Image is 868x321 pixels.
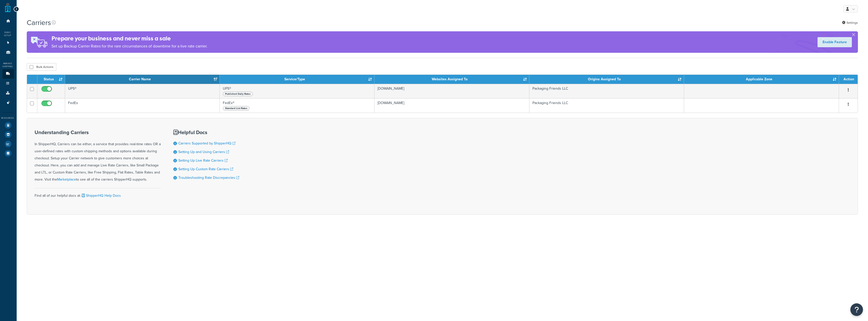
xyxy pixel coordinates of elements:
[3,88,14,98] li: Boxes
[3,38,14,47] li: Websites
[842,19,858,26] a: Settings
[3,149,14,158] li: Help Docs
[51,34,207,43] h4: Prepare your business and never miss a sale
[3,121,14,130] li: Test Your Rates
[3,48,14,57] li: Origins
[178,158,228,163] a: Setting Up Live Rate Carriers
[5,3,11,13] a: ShipperHQ Home
[374,84,529,98] td: [DOMAIN_NAME]
[27,31,51,53] img: ad-rules-rateshop-fe6ec290ccb7230408bd80ed9643f0289d75e0ffd9eb532fc0e269fcd187b520.png
[27,18,51,28] h1: Carriers
[3,139,14,149] li: Analytics
[3,98,14,107] li: Advanced Features
[178,175,239,180] a: Troubleshooting Rate Discrepancies
[684,75,839,84] th: Applicable Zone: activate to sort column ascending
[3,16,14,26] li: Dashboard
[220,84,374,98] td: UPS®
[818,37,852,47] a: Enable Feature
[178,166,233,172] a: Setting Up Custom Rate Carriers
[529,84,684,98] td: Packaging Friends LLC
[3,79,14,88] li: Shipping Rules
[37,75,65,84] th: Status: activate to sort column ascending
[35,130,161,183] div: In ShipperHQ, Carriers can be either, a service that provides real-time rates OR a user-defined r...
[81,193,121,198] a: ShipperHQ Help Docs
[178,149,229,155] a: Setting Up and Using Carriers
[3,69,14,79] li: Carriers
[223,92,253,96] span: Published Daily Rates
[220,98,374,113] td: FedEx®
[3,130,14,139] li: Marketplace
[173,130,239,135] h3: Helpful Docs
[27,63,56,71] button: Bulk Actions
[35,130,161,135] h3: Understanding Carriers
[51,43,207,50] p: Set up Backup Carrier Rates for the rare circumstances of downtime for a live rate carrier.
[374,98,529,113] td: [DOMAIN_NAME]
[57,177,76,182] a: Marketplace
[35,188,161,199] div: Find all of our helpful docs at:
[529,75,684,84] th: Origins Assigned To: activate to sort column ascending
[223,106,250,111] span: Standard List Rates
[65,98,220,113] td: FedEx
[839,75,858,84] th: Action
[374,75,529,84] th: Websites Assigned To: activate to sort column ascending
[178,141,235,146] a: Carriers Supported by ShipperHQ
[65,84,220,98] td: UPS®
[220,75,374,84] th: Service/Type: activate to sort column ascending
[850,303,863,316] button: Open Resource Center
[529,98,684,113] td: Packaging Friends LLC
[65,75,220,84] th: Carrier Name: activate to sort column ascending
